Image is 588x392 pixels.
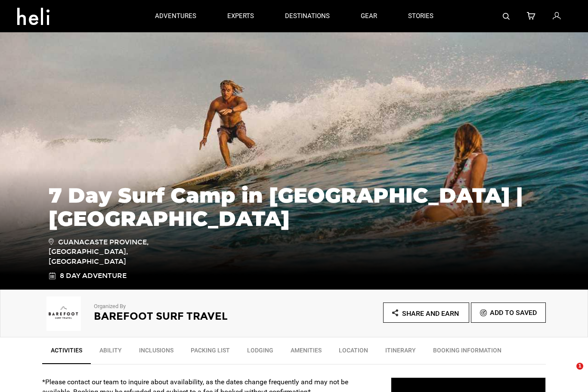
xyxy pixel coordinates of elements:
[377,342,424,363] a: Itinerary
[576,363,583,370] span: 1
[60,271,127,281] span: 8 Day Adventure
[227,12,254,21] p: experts
[330,342,377,363] a: Location
[490,309,537,317] span: Add To Saved
[424,342,510,363] a: BOOKING INFORMATION
[42,342,91,364] a: Activities
[155,12,196,21] p: adventures
[91,342,130,363] a: Ability
[402,309,459,318] span: Share and Earn
[559,363,579,383] iframe: Intercom live chat
[503,13,510,20] img: search-bar-icon.svg
[238,342,282,363] a: Lodging
[285,12,330,21] p: destinations
[182,342,238,363] a: Packing List
[94,302,270,311] p: Organized By
[94,311,270,322] h2: Barefoot Surf Travel
[282,342,330,363] a: Amenities
[130,342,182,363] a: Inclusions
[49,184,539,230] h1: 7 Day Surf Camp in [GEOGRAPHIC_DATA] | [GEOGRAPHIC_DATA]
[49,237,171,267] span: Guanacaste Province, [GEOGRAPHIC_DATA], [GEOGRAPHIC_DATA]
[42,296,85,331] img: img_e6b3145bd6cae91aed6afa4057557738.png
